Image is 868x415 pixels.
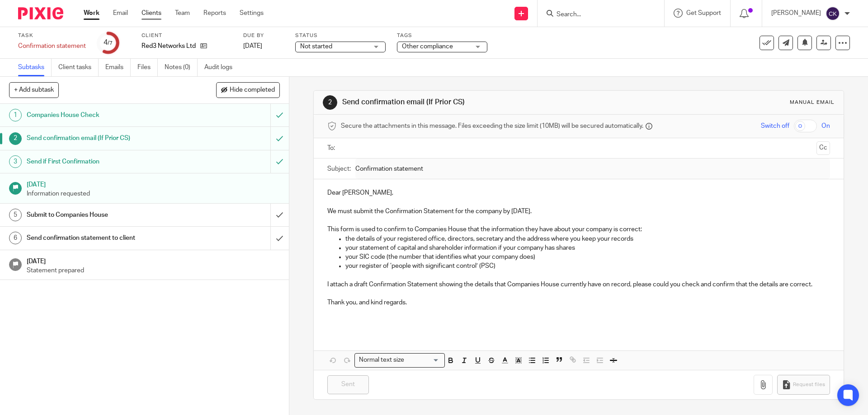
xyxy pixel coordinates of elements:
[345,243,830,252] p: your statement of capital and shareholder information if your company has shares
[27,266,280,275] p: Statement prepared
[790,99,835,106] div: Manual email
[323,95,337,110] div: 2
[243,32,284,39] label: Due by
[84,9,99,18] a: Work
[18,7,63,19] img: Pixie
[108,41,113,46] small: /7
[793,381,825,388] span: Request files
[327,144,337,153] label: To:
[9,209,22,221] div: 5
[203,9,226,18] a: Reports
[354,353,445,367] div: Search for option
[142,9,161,18] a: Clients
[240,9,264,18] a: Settings
[327,375,369,395] input: Sent
[9,155,22,168] div: 3
[58,59,99,76] a: Client tasks
[771,9,821,18] p: [PERSON_NAME]
[342,98,598,107] h1: Send confirmation email (If Prior CS)
[327,298,830,307] p: Thank you, and kind regards.
[18,42,86,51] div: Confirmation statement
[777,375,830,395] button: Request files
[216,82,280,98] button: Hide completed
[686,10,721,16] span: Get Support
[407,355,439,365] input: Search for option
[27,208,183,222] h1: Submit to Companies House
[295,32,386,39] label: Status
[397,32,487,39] label: Tags
[556,11,637,19] input: Search
[104,37,113,48] div: 4
[402,43,453,50] span: Other compliance
[816,141,830,155] button: Cc
[327,207,830,216] p: We must submit the Confirmation Statement for the company by [DATE].
[345,252,830,261] p: your SIC code (the number that identifies what your company does)
[327,164,351,173] label: Subject:
[9,109,22,121] div: 1
[142,42,196,51] p: Red3 Networks Ltd
[243,43,262,49] span: [DATE]
[27,189,280,198] p: Information requested
[142,32,232,39] label: Client
[27,255,280,266] h1: [DATE]
[9,232,22,244] div: 6
[113,9,128,18] a: Email
[27,231,183,245] h1: Send confirmation statement to client
[137,59,158,76] a: Files
[27,131,183,145] h1: Send confirmation email (If Prior CS)
[165,59,198,76] a: Notes (0)
[821,121,830,131] span: On
[341,121,643,131] span: Secure the attachments in this message. Files exceeding the size limit (10MB) will be secured aut...
[18,32,86,39] label: Task
[27,155,183,168] h1: Send if First Confirmation
[105,59,131,76] a: Emails
[18,59,52,76] a: Subtasks
[27,178,280,189] h1: [DATE]
[9,82,59,98] button: + Add subtask
[9,132,22,145] div: 2
[175,9,190,18] a: Team
[204,59,239,76] a: Audit logs
[327,225,830,234] p: This form is used to confirm to Companies House that the information they have about your company...
[230,87,275,94] span: Hide completed
[327,280,830,289] p: I attach a draft Confirmation Statement showing the details that Companies House currently have o...
[761,121,789,131] span: Switch off
[345,234,830,243] p: the details of your registered office, directors, secretary and the address where you keep your r...
[826,6,840,21] img: svg%3E
[300,43,332,50] span: Not started
[327,188,830,197] p: Dear [PERSON_NAME],
[27,108,183,122] h1: Companies House Check
[357,355,406,365] span: Normal text size
[345,261,830,270] p: your register of ‘people with significant control’ (PSC)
